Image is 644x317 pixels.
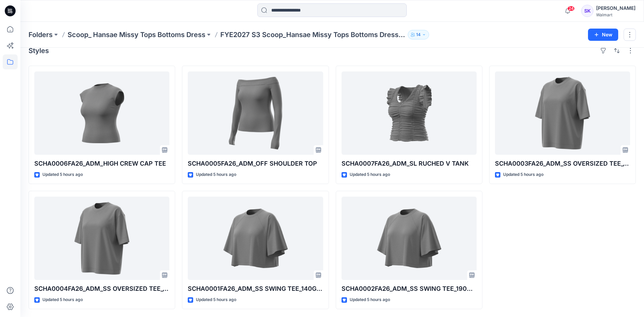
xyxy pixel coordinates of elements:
div: Walmart [596,12,636,17]
p: Updated 5 hours ago [350,296,390,303]
p: Updated 5 hours ago [350,171,390,178]
a: Folders [29,30,53,39]
a: SCHA0007FA26_ADM_SL RUCHED V TANK [342,71,477,155]
a: SCHA0002FA26_ADM_SS SWING TEE_190GSM [342,197,477,280]
p: Updated 5 hours ago [42,296,83,303]
p: SCHA0001FA26_ADM_SS SWING TEE_140GSM [188,284,323,294]
a: SCHA0004FA26_ADM_SS OVERSIZED TEE_190GSM [34,197,169,280]
a: SCHA0006FA26_ADM_HIGH CREW CAP TEE [34,71,169,155]
p: SCHA0002FA26_ADM_SS SWING TEE_190GSM [342,284,477,294]
button: New [588,29,618,41]
p: SCHA0007FA26_ADM_SL RUCHED V TANK [342,159,477,168]
span: 24 [567,6,575,11]
p: SCHA0004FA26_ADM_SS OVERSIZED TEE_190GSM [34,284,169,294]
p: FYE2027 S3 Scoop_Hansae Missy Tops Bottoms Dress Board [220,30,405,39]
a: SCHA0005FA26_ADM_OFF SHOULDER TOP [188,71,323,155]
a: SCHA0003FA26_ADM_SS OVERSIZED TEE_140GSM [495,71,630,155]
p: SCHA0006FA26_ADM_HIGH CREW CAP TEE [34,159,169,168]
h4: Styles [29,47,49,55]
p: Updated 5 hours ago [196,296,236,303]
p: Updated 5 hours ago [42,171,83,178]
a: SCHA0001FA26_ADM_SS SWING TEE_140GSM [188,197,323,280]
p: SCHA0005FA26_ADM_OFF SHOULDER TOP [188,159,323,168]
button: 14 [408,30,429,39]
p: 14 [416,31,421,38]
p: Updated 5 hours ago [196,171,236,178]
p: Updated 5 hours ago [503,171,544,178]
p: SCHA0003FA26_ADM_SS OVERSIZED TEE_140GSM [495,159,630,168]
a: Scoop_ Hansae Missy Tops Bottoms Dress [68,30,205,39]
div: [PERSON_NAME] [596,4,636,12]
div: SK [581,5,593,17]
